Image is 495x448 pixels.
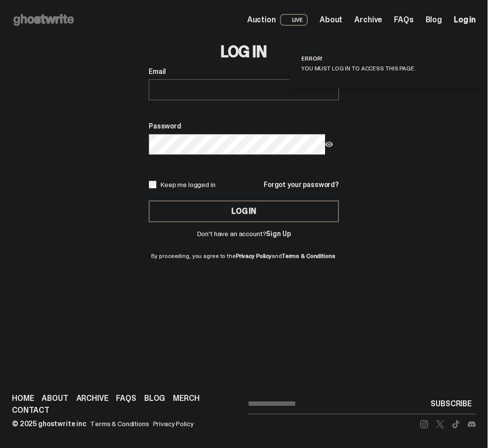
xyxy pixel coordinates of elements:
[149,122,339,130] label: Password
[12,406,50,414] a: Contact
[468,46,486,64] button: close
[264,181,339,188] a: Forgot your password?
[236,252,272,260] a: Privacy Policy
[149,230,339,237] p: Don't have an account?
[149,44,339,60] h3: Log In
[149,181,157,189] input: Keep me logged in
[301,65,468,71] div: You must log in to access this page.
[12,420,86,427] div: © 2025 ghostwrite inc
[426,16,442,24] a: Blog
[247,16,276,24] span: Auction
[301,56,468,62] div: Error!
[427,394,476,414] button: SUBSCRIBE
[266,229,290,238] a: Sign Up
[76,394,109,402] a: Archive
[153,420,194,427] a: Privacy Policy
[144,394,165,402] a: Blog
[149,237,339,259] p: By proceeding, you agree to the and .
[454,16,476,24] a: Log in
[320,16,342,24] a: About
[149,181,216,189] label: Keep me logged in
[325,140,333,148] img: Show password
[282,252,335,260] a: Terms & Conditions
[149,200,339,222] button: Log In
[173,394,199,402] a: Merch
[90,420,149,427] a: Terms & Conditions
[42,394,68,402] a: About
[231,207,256,215] div: Log In
[280,14,308,26] span: LIVE
[394,16,413,24] a: FAQs
[116,394,136,402] a: FAQs
[354,16,382,24] a: Archive
[12,394,34,402] a: Home
[149,67,339,75] label: Email
[247,14,308,26] a: Auction LIVE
